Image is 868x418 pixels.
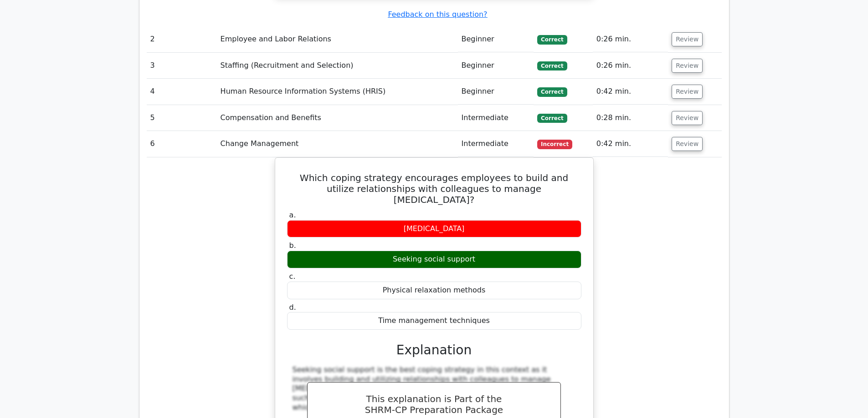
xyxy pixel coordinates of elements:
span: a. [289,211,296,219]
h3: Explanation [293,342,576,358]
span: Correct [537,87,567,96]
td: Beginner [458,53,534,79]
span: Correct [537,61,567,71]
span: Incorrect [537,140,572,149]
button: Review [672,32,703,46]
td: 5 [147,105,217,131]
td: Staffing (Recruitment and Selection) [217,53,458,79]
td: 2 [147,26,217,52]
td: Compensation and Benefits [217,105,458,131]
td: Intermediate [458,105,534,131]
td: 3 [147,53,217,79]
td: Beginner [458,26,534,52]
td: Human Resource Information Systems (HRIS) [217,79,458,105]
td: Intermediate [458,131,534,157]
td: 0:26 min. [593,26,668,52]
span: b. [289,241,296,250]
td: 0:28 min. [593,105,668,131]
span: d. [289,303,296,312]
div: [MEDICAL_DATA] [287,220,581,238]
button: Review [672,137,703,151]
a: Feedback on this question? [388,10,487,19]
td: 0:42 min. [593,79,668,105]
td: 0:26 min. [593,53,668,79]
button: Review [672,111,703,125]
span: Correct [537,35,567,44]
h5: Which coping strategy encourages employees to build and utilize relationships with colleagues to ... [286,172,582,205]
td: 6 [147,131,217,157]
span: c. [289,272,296,281]
div: Seeking social support is the best coping strategy in this context as it involves building and ut... [293,365,576,413]
td: 0:42 min. [593,131,668,157]
div: Time management techniques [287,312,581,330]
td: Change Management [217,131,458,157]
button: Review [672,85,703,99]
div: Physical relaxation methods [287,282,581,299]
td: 4 [147,79,217,105]
div: Seeking social support [287,251,581,268]
td: Beginner [458,79,534,105]
span: Correct [537,114,567,123]
button: Review [672,59,703,73]
td: Employee and Labor Relations [217,26,458,52]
